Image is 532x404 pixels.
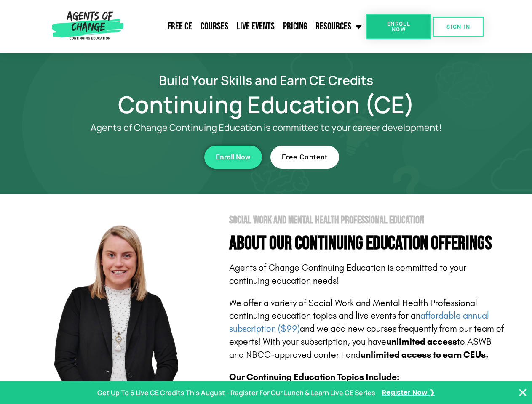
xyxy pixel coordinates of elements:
[97,387,375,399] p: Get Up To 6 Live CE Credits This August - Register For Our Lunch & Learn Live CE Series
[127,16,366,37] nav: Menu
[204,146,262,169] a: Enroll Now
[518,388,528,398] button: Close Banner
[216,154,251,161] span: Enroll Now
[361,349,489,360] b: unlimited access to earn CEUs.
[446,24,470,29] span: SIGN IN
[279,16,311,37] a: Pricing
[26,95,506,114] h1: Continuing Education (CE)
[382,387,435,399] a: Register Now ❯
[311,16,366,37] a: Resources
[229,215,506,226] h2: Social Work and Mental Health Professional Education
[229,262,466,286] span: Agents of Change Continuing Education is committed to your continuing education needs!
[433,17,484,37] a: SIGN IN
[229,297,506,361] p: We offer a variety of Social Work and Mental Health Professional continuing education topics and ...
[282,154,328,161] span: Free Content
[60,122,473,133] p: Agents of Change Continuing Education is committed to your career development!
[270,146,339,169] a: Free Content
[229,372,399,383] b: Our Continuing Education Topics Include:
[26,74,506,86] h2: Build Your Skills and Earn CE Credits
[233,16,279,37] a: Live Events
[366,14,431,39] a: Enroll Now
[163,16,196,37] a: Free CE
[196,16,233,37] a: Courses
[386,336,457,347] b: unlimited access
[380,21,418,32] span: Enroll Now
[229,234,506,253] h4: About Our Continuing Education Offerings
